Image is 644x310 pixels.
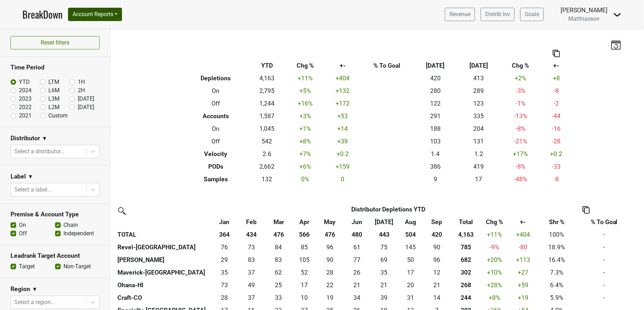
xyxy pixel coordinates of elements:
td: 17 [457,173,500,186]
td: +7 % [285,148,326,160]
div: 31 [399,293,422,302]
label: 2022 [19,103,32,112]
img: Copy to clipboard [583,206,590,214]
div: 28 [212,293,236,302]
td: 1,587 [249,110,285,122]
th: +- [326,59,360,72]
div: 96 [318,243,342,252]
td: 188 [414,122,457,135]
td: -28 [541,135,572,148]
th: Sep: activate to sort column ascending [423,216,450,228]
div: 29 [212,255,236,264]
td: 542 [249,135,285,148]
div: 105 [294,255,314,264]
th: May: activate to sort column ascending [316,216,343,228]
th: 434 [238,228,265,241]
td: 122 [414,97,457,110]
div: 21 [425,281,449,290]
div: 61 [345,243,369,252]
th: +-: activate to sort column ascending [508,216,538,228]
td: +28 % [481,279,508,291]
td: +172 [326,97,360,110]
td: 289 [457,85,500,97]
td: 131 [457,135,500,148]
img: Dropdown Menu [613,11,622,19]
td: 20.75 [423,279,450,291]
div: 39 [372,293,396,302]
th: Revel-[GEOGRAPHIC_DATA] [116,241,211,254]
td: - [575,241,633,254]
div: +59 [509,281,537,290]
label: LTM [48,78,59,86]
div: 10 [294,293,314,302]
td: 420 [414,72,457,85]
td: +8 [541,72,572,85]
th: +- [541,59,572,72]
th: 476 [265,228,292,241]
td: 34.584 [211,266,238,279]
td: 0 % [285,173,326,186]
th: 785.417 [450,241,481,254]
td: -3 % [500,85,541,97]
th: Maverick-[GEOGRAPHIC_DATA] [116,266,211,279]
td: +10 % [481,266,508,279]
div: 34 [345,293,369,302]
div: 76 [212,243,236,252]
div: 244 [452,293,480,302]
label: 1H [78,78,85,86]
td: 36.748 [238,266,265,279]
div: 785 [452,243,480,252]
th: PODs [183,160,249,173]
th: 476 [316,228,343,241]
td: +1 % [285,122,326,135]
td: 22.17 [316,279,343,291]
td: -13 % [500,110,541,122]
td: +11 % [285,72,326,85]
td: 6.4% [538,279,575,291]
label: Chain [63,221,78,229]
div: 35 [212,268,236,277]
td: - [575,228,633,241]
div: 77 [345,255,369,264]
td: 105.249 [292,254,316,266]
td: 28.25 [211,291,238,304]
th: Shr %: activate to sort column ascending [538,216,575,228]
div: 682 [452,255,480,264]
div: 26 [345,268,369,277]
th: TOTAL [116,228,211,241]
td: -8 [541,85,572,97]
h3: Leadrank Target Account [11,252,100,260]
div: 12 [425,268,449,277]
div: 62 [267,268,291,277]
button: Account Reports [68,8,122,21]
div: 17 [294,281,314,290]
th: [DATE] [457,59,500,72]
div: 37 [239,293,263,302]
label: [DATE] [78,103,94,112]
th: 566 [292,228,316,241]
label: On [19,221,26,229]
th: 681.665 [450,254,481,266]
td: 96.167 [316,241,343,254]
div: +113 [509,255,537,264]
td: 0 [326,173,360,186]
div: 90 [318,255,342,264]
div: 25 [267,281,291,290]
td: 335 [457,110,500,122]
td: +17 % [500,148,541,160]
th: Ohana-HI [116,279,211,291]
td: 2,795 [249,85,285,97]
label: 2024 [19,86,32,95]
div: 84 [267,243,291,252]
label: [DATE] [78,95,94,103]
td: -2 [541,97,572,110]
td: +8 % [481,291,508,304]
td: +2 % [500,72,541,85]
div: 33 [267,293,291,302]
label: Target [19,262,35,271]
span: ▼ [28,173,33,181]
td: +20 % [481,254,508,266]
td: - [575,291,633,304]
img: Copy to clipboard [553,50,560,57]
div: 96 [425,255,449,264]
